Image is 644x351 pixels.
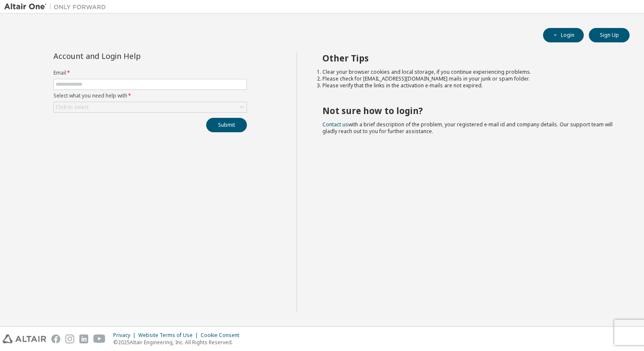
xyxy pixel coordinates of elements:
div: Website Terms of Use [138,332,201,339]
li: Clear your browser cookies and local storage, if you continue experiencing problems. [322,69,615,75]
div: Click to select [56,104,89,111]
img: altair_logo.svg [3,334,46,343]
div: Account and Login Help [53,53,208,59]
label: Email [53,70,247,76]
div: Privacy [113,332,138,339]
img: Altair One [4,3,110,11]
img: youtube.svg [93,334,106,343]
p: © 2025 Altair Engineering, Inc. All Rights Reserved. [113,339,244,346]
h2: Other Tips [322,53,615,64]
img: linkedin.svg [79,334,88,343]
div: Click to select [54,102,246,112]
button: Submit [206,118,247,132]
img: facebook.svg [51,334,60,343]
li: Please verify that the links in the activation e-mails are not expired. [322,82,615,89]
span: with a brief description of the problem, your registered e-mail id and company details. Our suppo... [322,121,613,135]
label: Select what you need help with [53,92,247,99]
div: Cookie Consent [201,332,244,339]
li: Please check for [EMAIL_ADDRESS][DOMAIN_NAME] mails in your junk or spam folder. [322,75,615,82]
button: Login [543,28,584,42]
img: instagram.svg [65,334,74,343]
h2: Not sure how to login? [322,105,615,116]
a: Contact us [322,121,348,128]
button: Sign Up [589,28,630,42]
